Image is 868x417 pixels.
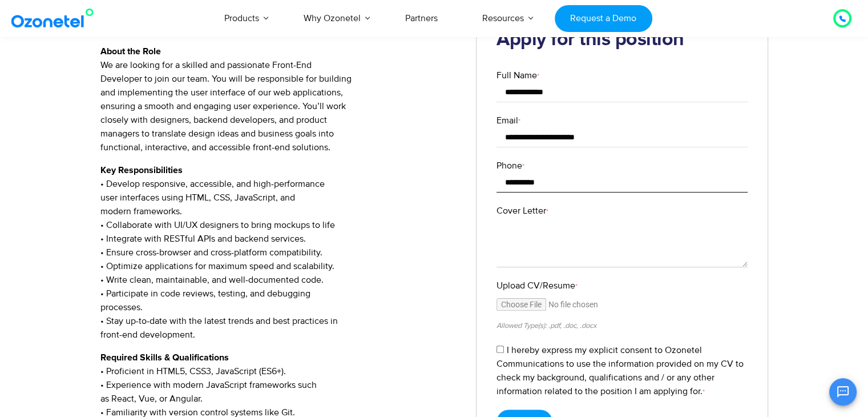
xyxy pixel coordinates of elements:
button: Open chat [829,378,857,406]
strong: About the Role [100,47,161,56]
strong: Key Responsibilities [100,166,183,175]
p: We are looking for a skilled and passionate Front-End Developer to join our team. You will be res... [100,45,459,154]
p: • Develop responsive, accessible, and high-performance user interfaces using HTML, CSS, JavaScrip... [100,163,459,342]
label: Full Name [496,69,748,82]
label: I hereby express my explicit consent to Ozonetel Communications to use the information provided o... [496,344,744,397]
strong: Required Skills & Qualifications [100,353,229,362]
h2: Apply for this position [496,29,748,51]
label: Cover Letter [496,204,748,218]
a: Request a Demo [555,5,652,32]
label: Upload CV/Resume [496,279,748,292]
label: Email [496,114,748,127]
small: Allowed Type(s): .pdf, .doc, .docx [496,321,596,330]
label: Phone [496,159,748,173]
